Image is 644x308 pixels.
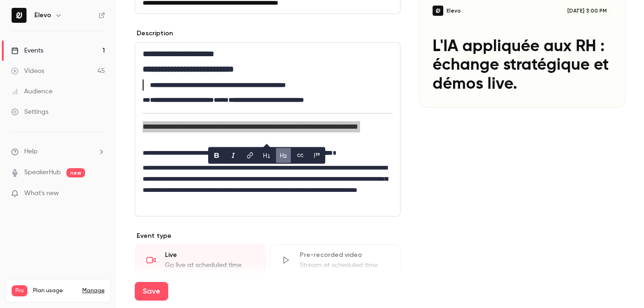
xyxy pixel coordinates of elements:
[11,147,105,157] li: help-dropdown-opener
[135,244,266,276] div: LiveGo live at scheduled time
[135,43,400,216] div: editor
[300,250,389,260] div: Pre-recorded video
[12,8,26,23] img: Elevo
[135,282,168,301] button: Save
[135,42,401,216] section: description
[135,231,401,241] p: Event type
[11,87,53,96] div: Audience
[11,46,43,55] div: Events
[269,244,401,276] div: Pre-recorded videoStream at scheduled time
[66,168,85,177] span: new
[82,287,105,295] a: Manage
[24,168,61,177] a: SpeakerHub
[135,29,173,38] label: Description
[33,287,77,295] span: Plan usage
[309,148,324,163] button: blockquote
[12,285,27,296] span: Pro
[24,189,59,198] span: What's new
[243,148,257,163] button: link
[11,107,48,117] div: Settings
[34,11,51,20] h6: Elevo
[24,147,38,157] span: Help
[209,148,224,163] button: bold
[165,261,254,270] div: Go live at scheduled time
[11,66,44,76] div: Videos
[300,261,389,270] div: Stream at scheduled time
[94,190,105,198] iframe: Noticeable Trigger
[226,148,241,163] button: italic
[165,250,254,260] div: Live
